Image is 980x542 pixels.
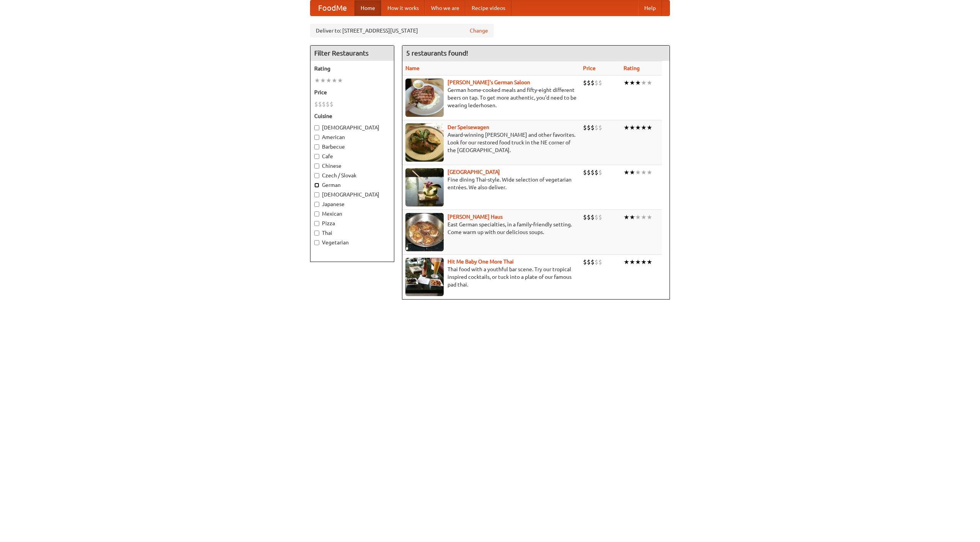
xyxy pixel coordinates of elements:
li: ★ [320,76,326,85]
li: ★ [624,213,629,221]
a: Rating [624,65,640,71]
a: [PERSON_NAME]'s German Saloon [448,79,530,85]
li: ★ [641,123,647,132]
li: ★ [314,76,320,85]
li: $ [591,168,595,177]
a: Recipe videos [465,0,511,16]
label: [DEMOGRAPHIC_DATA] [314,124,390,131]
b: [GEOGRAPHIC_DATA] [448,169,500,175]
img: babythai.jpg [405,258,444,296]
li: $ [595,213,598,221]
li: $ [598,168,602,177]
li: ★ [647,213,652,221]
li: ★ [641,79,647,87]
li: ★ [332,76,337,85]
input: Barbecue [314,144,319,149]
li: $ [598,123,602,132]
label: Cafe [314,152,390,160]
p: Award-winning [PERSON_NAME] and other favorites. Look for our restored food truck in the NE corne... [405,131,577,154]
li: $ [583,168,587,177]
input: Chinese [314,164,319,169]
a: FoodMe [310,0,354,16]
li: ★ [647,123,652,132]
label: Barbecue [314,143,390,151]
input: [DEMOGRAPHIC_DATA] [314,125,319,130]
li: ★ [629,213,635,221]
li: $ [583,213,587,221]
div: Deliver to: [STREET_ADDRESS][US_STATE] [310,24,494,38]
a: [PERSON_NAME] Haus [448,214,503,220]
img: esthers.jpg [405,79,444,117]
input: Japanese [314,202,319,207]
img: kohlhaus.jpg [405,213,444,251]
li: $ [591,213,595,221]
li: $ [318,100,322,108]
h5: Price [314,88,390,96]
li: $ [326,100,330,108]
li: ★ [629,79,635,87]
label: Mexican [314,210,390,218]
li: ★ [635,168,641,177]
a: Der Speisewagen [448,124,489,130]
p: Thai food with a youthful bar scene. Try our tropical inspired cocktails, or tuck into a plate of... [405,265,577,288]
input: [DEMOGRAPHIC_DATA] [314,192,319,197]
li: $ [591,258,595,266]
li: $ [587,258,591,266]
li: $ [330,100,333,108]
li: $ [591,79,595,87]
p: Fine dining Thai-style. Wide selection of vegetarian entrées. We also deliver. [405,176,577,191]
li: ★ [629,168,635,177]
a: Name [405,65,420,71]
li: $ [595,258,598,266]
li: ★ [641,168,647,177]
li: ★ [635,79,641,87]
li: $ [322,100,326,108]
li: ★ [624,123,629,132]
h5: Cuisine [314,112,390,120]
input: Czech / Slovak [314,173,319,178]
li: ★ [326,76,332,85]
li: $ [595,123,598,132]
input: Cafe [314,154,319,159]
li: $ [314,100,318,108]
label: German [314,181,390,189]
input: Vegetarian [314,240,319,245]
li: $ [598,258,602,266]
label: American [314,133,390,141]
a: Hit Me Baby One More Thai [448,259,514,265]
li: ★ [647,258,652,266]
input: Pizza [314,221,319,226]
h5: Rating [314,65,390,72]
li: $ [587,168,591,177]
label: [DEMOGRAPHIC_DATA] [314,191,390,198]
a: Change [470,27,488,34]
li: $ [587,123,591,132]
li: ★ [635,123,641,132]
a: Who we are [425,0,465,16]
label: Czech / Slovak [314,172,390,179]
li: ★ [641,258,647,266]
li: ★ [641,213,647,221]
li: $ [583,258,587,266]
input: Mexican [314,211,319,216]
li: ★ [629,123,635,132]
img: speisewagen.jpg [405,123,444,162]
li: ★ [624,168,629,177]
p: German home-cooked meals and fifty-eight different beers on tap. To get more authentic, you'd nee... [405,86,577,109]
label: Thai [314,229,390,237]
li: ★ [624,258,629,266]
input: German [314,183,319,188]
label: Japanese [314,200,390,208]
li: ★ [635,258,641,266]
a: How it works [381,0,425,16]
a: Home [354,0,381,16]
li: ★ [647,79,652,87]
li: $ [583,123,587,132]
h4: Filter Restaurants [310,46,394,61]
input: Thai [314,231,319,236]
ng-pluralize: 5 restaurants found! [406,49,468,57]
